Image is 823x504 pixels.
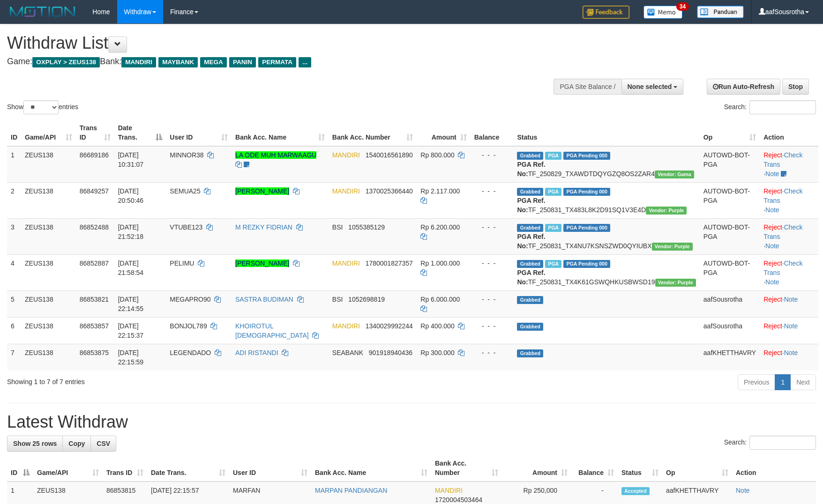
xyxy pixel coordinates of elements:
[366,322,413,330] span: Copy 1340029992244 to clipboard
[545,260,561,268] span: Marked by aafsolysreylen
[621,487,650,495] span: Accepted
[235,223,292,231] a: M REZKY FIDRIAN
[517,233,545,250] b: PGA Ref. No:
[21,119,76,146] th: Game/API: activate to sort column ascending
[782,79,809,95] a: Stop
[763,187,782,195] a: Reject
[21,254,76,290] td: ZEUS138
[229,455,311,482] th: User ID: activate to sort column ascending
[170,187,200,195] span: SEMUA25
[784,349,798,356] a: Note
[513,146,699,183] td: TF_250829_TXAWDTDQYGZQ8OS2ZAR4
[763,259,802,276] a: Check Trans
[662,455,732,482] th: Op: activate to sort column ascending
[332,322,360,330] span: MANDIRI
[170,223,202,231] span: VTUBE123
[700,344,760,371] td: aafKHETTHAVRY
[621,79,684,95] button: None selected
[517,224,543,232] span: Grabbed
[366,259,413,267] span: Copy 1780001827357 to clipboard
[517,296,543,304] span: Grabbed
[765,206,779,214] a: Note
[7,373,336,386] div: Showing 1 to 7 of 7 entries
[563,224,610,232] span: PGA Pending
[329,119,417,146] th: Bank Acc. Number: activate to sort column ascending
[235,349,278,356] a: ADI RISTANDI
[763,259,782,267] a: Reject
[583,6,629,19] img: Feedback.jpg
[700,290,760,317] td: aafSousrotha
[170,349,211,356] span: LEGENDADO
[158,57,198,67] span: MAYBANK
[315,487,387,494] a: MARPAN PANDIANGAN
[474,259,510,268] div: - - -
[235,296,293,303] a: SASTRA BUDIMAN
[517,188,543,196] span: Grabbed
[33,455,103,482] th: Game/API: activate to sort column ascending
[749,436,816,450] input: Search:
[420,296,460,303] span: Rp 6.000.000
[170,259,194,267] span: PELIMU
[80,322,109,330] span: 86853857
[420,187,460,195] span: Rp 2.117.000
[474,186,510,196] div: - - -
[655,170,694,178] span: Vendor URL: https://trx31.1velocity.biz
[563,152,610,160] span: PGA Pending
[474,295,510,304] div: - - -
[332,151,360,159] span: MANDIRI
[348,296,385,303] span: Copy 1052698819 to clipboard
[7,436,63,452] a: Show 25 rows
[332,223,343,231] span: BSI
[760,119,818,146] th: Action
[563,260,610,268] span: PGA Pending
[618,455,662,482] th: Status: activate to sort column ascending
[235,187,289,195] a: [PERSON_NAME]
[7,34,539,52] h1: Withdraw List
[21,218,76,254] td: ZEUS138
[7,455,33,482] th: ID: activate to sort column descending
[724,100,816,114] label: Search:
[760,317,818,344] td: ·
[235,259,289,267] a: [PERSON_NAME]
[7,182,21,218] td: 2
[332,349,363,356] span: SEABANK
[420,322,454,330] span: Rp 400.000
[763,187,802,204] a: Check Trans
[435,496,482,504] span: Copy 1720004503464 to clipboard
[366,187,413,195] span: Copy 1370025366440 to clipboard
[763,151,802,168] a: Check Trans
[80,187,109,195] span: 86849257
[332,187,360,195] span: MANDIRI
[366,151,413,159] span: Copy 1540016561890 to clipboard
[502,455,571,482] th: Amount: activate to sort column ascending
[517,323,543,331] span: Grabbed
[517,152,543,160] span: Grabbed
[118,296,144,312] span: [DATE] 22:14:55
[697,6,744,18] img: panduan.png
[760,344,818,371] td: ·
[80,151,109,159] span: 86689186
[7,290,21,317] td: 5
[732,455,816,482] th: Action
[517,197,545,214] b: PGA Ref. No:
[545,152,561,160] span: Marked by aafkaynarin
[62,436,91,452] a: Copy
[724,436,816,450] label: Search:
[628,83,672,90] span: None selected
[76,119,114,146] th: Trans ID: activate to sort column ascending
[749,100,816,114] input: Search:
[7,146,21,183] td: 1
[21,182,76,218] td: ZEUS138
[652,243,693,251] span: Vendor URL: https://trx4.1velocity.biz
[332,296,343,303] span: BSI
[21,290,76,317] td: ZEUS138
[21,146,76,183] td: ZEUS138
[166,119,232,146] th: User ID: activate to sort column ascending
[736,487,750,494] a: Note
[7,344,21,371] td: 7
[311,455,431,482] th: Bank Acc. Name: activate to sort column ascending
[170,322,207,330] span: BONJOL789
[118,349,144,366] span: [DATE] 22:15:59
[170,296,210,303] span: MEGAPRO90
[760,182,818,218] td: · ·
